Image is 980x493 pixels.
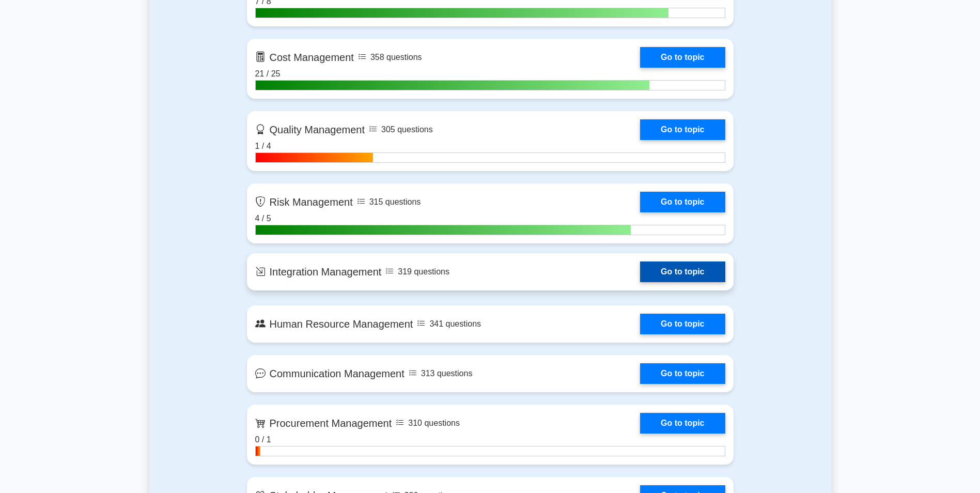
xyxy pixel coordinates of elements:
[640,119,725,140] a: Go to topic
[640,413,725,434] a: Go to topic
[640,47,725,68] a: Go to topic
[640,314,725,334] a: Go to topic
[640,363,725,384] a: Go to topic
[640,261,725,282] a: Go to topic
[640,192,725,212] a: Go to topic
